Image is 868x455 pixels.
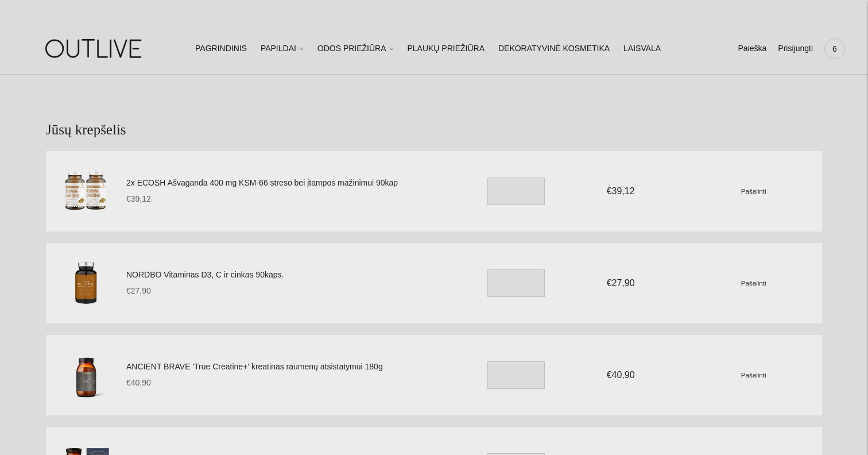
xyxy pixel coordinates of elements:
div: €40,90 [126,376,457,390]
div: €40,90 [564,367,678,383]
a: 2x ECOSH Ašvaganda 400 mg KSM-66 streso bei įtampos mažinimui 90kap [126,176,457,190]
input: Translation missing: en.cart.general.item_quantity [487,178,545,205]
a: Paieška [738,36,766,61]
a: PAGRINDINIS [195,36,247,61]
a: 6 [824,36,845,61]
a: DEKORATYVINĖ KOSMETIKA [498,36,610,61]
a: ODOS PRIEŽIŪRA [317,36,394,61]
a: Pašalinti [741,186,766,195]
input: Translation missing: en.cart.general.item_quantity [487,361,545,389]
a: Pašalinti [741,278,766,287]
div: €27,90 [126,284,457,298]
div: €39,12 [126,192,457,206]
img: ANCIENT BRAVE 'True Creatine+' kreatinas raumenų atsistatymui 180g [57,346,115,404]
a: Pašalinti [741,370,766,379]
small: Pašalinti [741,371,766,379]
a: LAISVALAIKIUI [623,36,686,61]
a: NORDBO Vitaminas D3, C ir cinkas 90kaps. [126,268,457,282]
small: Pašalinti [741,279,766,287]
a: Prisijungti [778,36,813,61]
a: PLAUKŲ PRIEŽIŪRA [407,36,485,61]
input: Translation missing: en.cart.general.item_quantity [487,269,545,297]
img: 2x ECOSH Ašvaganda 400 mg KSM-66 streso bei įtampos mažinimui 90kap [57,163,115,220]
img: NORDBO Vitaminas D3, C ir cinkas 90kaps. [57,255,115,312]
small: Pašalinti [741,187,766,195]
div: €39,12 [564,183,678,199]
img: OUTLIVE [23,29,166,68]
span: 6 [827,41,843,57]
div: €27,90 [564,275,678,291]
a: PAPILDAI [261,36,304,61]
h1: Jūsų krepšelis [46,121,822,140]
a: ANCIENT BRAVE 'True Creatine+' kreatinas raumenų atsistatymui 180g [126,360,457,374]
